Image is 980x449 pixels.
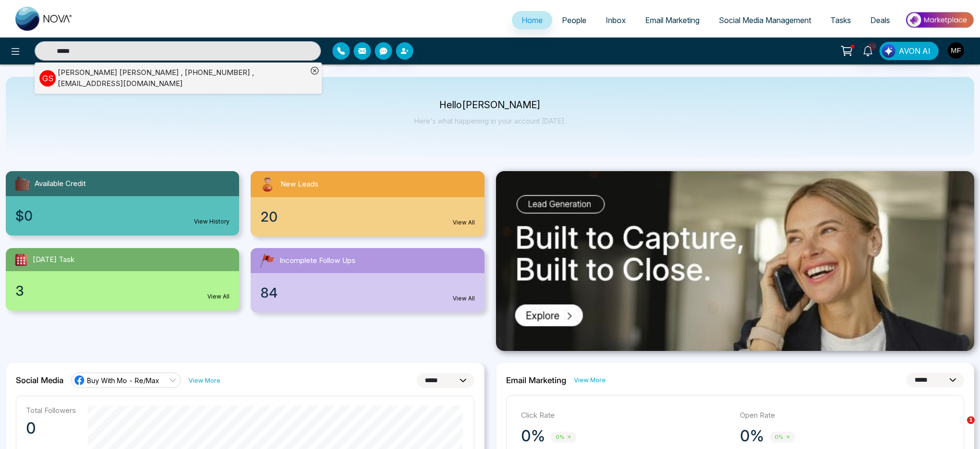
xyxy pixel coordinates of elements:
[39,70,56,87] p: G S
[414,101,566,109] p: Hello [PERSON_NAME]
[13,175,31,192] img: availableCredit.svg
[512,11,552,29] a: Home
[552,11,596,29] a: People
[414,117,566,125] p: Here's what happening in your account [DATE].
[245,171,490,237] a: New Leads20View All
[868,42,877,50] span: 10
[453,218,475,227] a: View All
[258,175,277,193] img: newLeads.svg
[574,375,606,385] a: View More
[58,67,307,89] div: [PERSON_NAME] [PERSON_NAME] , [PHONE_NUMBER] , [EMAIL_ADDRESS][DOMAIN_NAME]
[189,376,220,385] a: View More
[967,416,975,424] span: 1
[453,294,475,303] a: View All
[596,11,636,29] a: Inbox
[636,11,709,29] a: Email Marketing
[856,42,879,59] a: 10
[740,426,764,446] p: 0%
[861,11,900,29] a: Deals
[948,42,964,59] img: User Avatar
[26,406,76,415] p: Total Followers
[280,179,318,190] span: New Leads
[606,15,626,25] span: Inbox
[15,206,33,226] span: $0
[899,45,930,57] span: AVON AI
[280,255,356,266] span: Incomplete Follow Ups
[740,410,949,421] p: Open Rate
[35,178,86,189] span: Available Credit
[904,9,974,31] img: Market-place.gif
[947,416,970,439] iframe: Intercom live chat
[194,217,229,226] a: View History
[207,292,229,301] a: View All
[719,15,811,25] span: Social Media Management
[260,207,278,227] span: 20
[551,432,576,443] span: 0%
[33,254,75,265] span: [DATE] Task
[13,252,29,267] img: todayTask.svg
[16,375,64,385] h2: Social Media
[821,11,861,29] a: Tasks
[882,44,895,58] img: Lead Flow
[506,375,566,385] h2: Email Marketing
[830,15,851,25] span: Tasks
[245,248,490,312] a: Incomplete Follow Ups84View All
[645,15,700,25] span: Email Marketing
[870,15,890,25] span: Deals
[15,7,73,31] img: Nova CRM Logo
[770,432,795,443] span: 0%
[260,283,278,303] span: 84
[521,426,545,446] p: 0%
[709,11,821,29] a: Social Media Management
[521,410,730,421] p: Click Rate
[879,42,939,60] button: AVON AI
[258,252,276,269] img: followUps.svg
[496,171,975,351] img: .
[15,281,24,301] span: 3
[562,15,586,25] span: People
[26,419,76,438] p: 0
[522,15,543,25] span: Home
[87,376,159,385] span: Buy With Mo - Re/Max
